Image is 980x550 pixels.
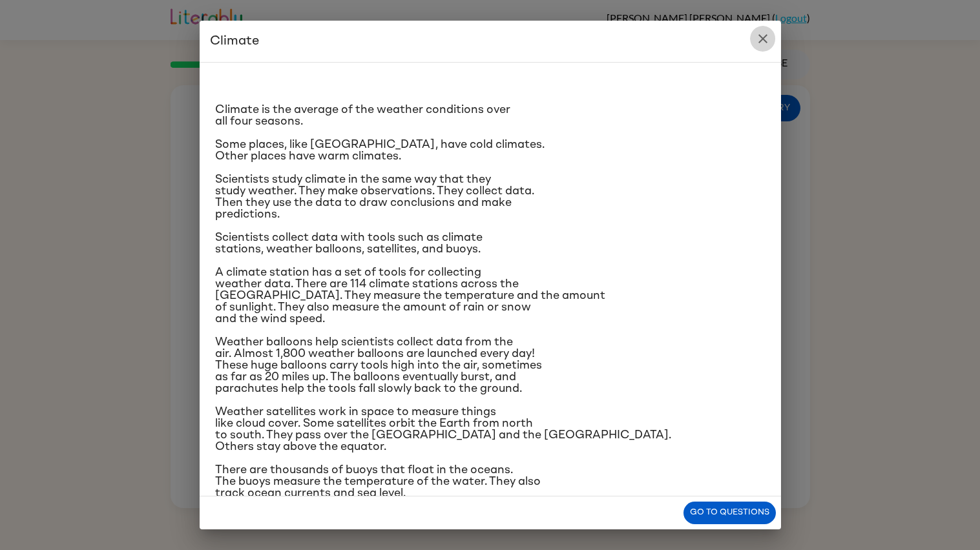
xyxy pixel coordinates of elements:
[215,267,605,325] span: A climate station has a set of tools for collecting weather data. There are 114 climate stations ...
[215,464,541,499] span: There are thousands of buoys that float in the oceans. The buoys measure the temperature of the w...
[215,104,510,127] span: Climate is the average of the weather conditions over all four seasons.
[215,406,671,453] span: Weather satellites work in space to measure things like cloud cover. Some satellites orbit the Ea...
[750,26,776,52] button: close
[215,139,545,162] span: Some places, like [GEOGRAPHIC_DATA], have cold climates. Other places have warm climates.
[215,232,483,255] span: Scientists collect data with tools such as climate stations, weather balloons, satellites, and bu...
[200,21,781,62] h2: Climate
[215,336,542,394] span: Weather balloons help scientists collect data from the air. Almost 1,800 weather balloons are lau...
[683,502,776,524] button: Go to questions
[215,174,534,220] span: Scientists study climate in the same way that they study weather. They make observations. They co...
